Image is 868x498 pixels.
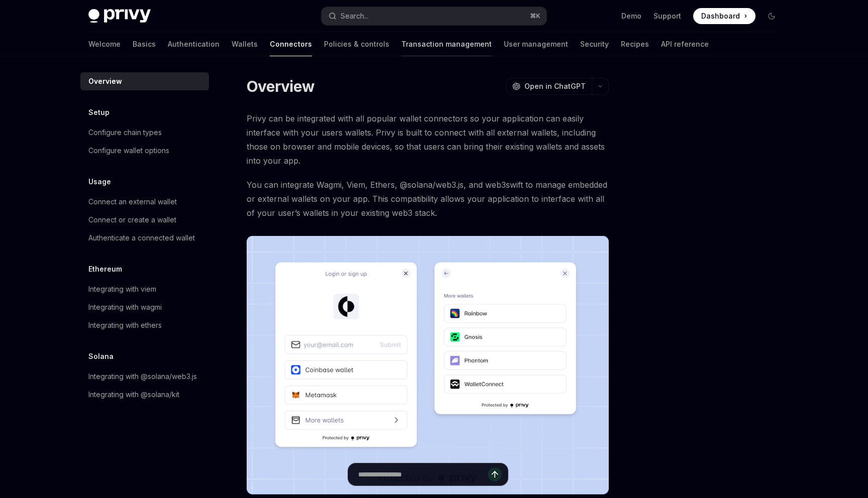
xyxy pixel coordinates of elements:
[524,81,586,91] span: Open in ChatGPT
[247,178,609,220] span: You can integrate Wagmi, Viem, Ethers, @solana/web3.js, and web3swift to manage embedded or exter...
[401,32,492,56] a: Transaction management
[88,319,162,331] div: Integrating with ethers
[661,32,709,56] a: API reference
[88,145,169,157] div: Configure wallet options
[88,214,176,226] div: Connect or create a wallet
[88,301,162,313] div: Integrating with wagmi
[506,78,592,95] button: Open in ChatGPT
[88,370,197,383] div: Integrating with @solana/web3.js
[358,463,488,485] input: Ask a question...
[621,32,649,56] a: Recipes
[88,232,195,244] div: Authenticate a connected wallet
[693,8,755,24] a: Dashboard
[80,123,209,142] a: Configure chain types
[621,11,641,21] a: Demo
[341,10,369,22] div: Search...
[88,263,122,275] h5: Ethereum
[270,32,312,56] a: Connectors
[88,9,151,23] img: dark logo
[654,11,681,21] a: Support
[80,229,209,247] a: Authenticate a connected wallet
[88,106,110,118] h5: Setup
[168,32,220,56] a: Authentication
[88,389,179,401] div: Integrating with @solana/kit
[247,111,609,168] span: Privy can be integrated with all popular wallet connectors so your application can easily interfa...
[88,283,156,295] div: Integrating with viem
[324,32,389,56] a: Policies & controls
[321,7,547,25] button: Open search
[80,386,209,404] a: Integrating with @solana/kit
[80,142,209,160] a: Configure wallet options
[88,32,121,56] a: Welcome
[80,72,209,90] a: Overview
[88,196,177,208] div: Connect an external wallet
[88,176,111,188] h5: Usage
[247,77,314,95] h1: Overview
[764,8,780,24] button: Toggle dark mode
[530,12,540,20] span: ⌘ K
[80,298,209,316] a: Integrating with wagmi
[88,350,114,362] h5: Solana
[580,32,609,56] a: Security
[80,211,209,229] a: Connect or create a wallet
[488,467,502,481] button: Send message
[88,75,122,87] div: Overview
[133,32,156,56] a: Basics
[247,236,609,494] img: Connectors3
[80,316,209,334] a: Integrating with ethers
[80,280,209,298] a: Integrating with viem
[80,367,209,386] a: Integrating with @solana/web3.js
[232,32,258,56] a: Wallets
[80,193,209,211] a: Connect an external wallet
[504,32,568,56] a: User management
[701,11,740,21] span: Dashboard
[88,127,162,139] div: Configure chain types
